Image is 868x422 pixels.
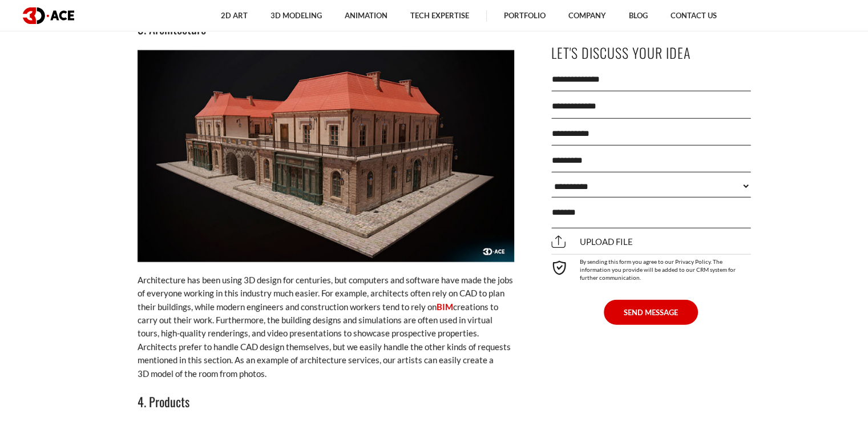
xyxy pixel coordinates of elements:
[551,236,633,247] span: Upload file
[23,7,74,24] img: logo dark
[551,39,751,65] p: Let's Discuss Your Idea
[437,302,453,312] a: BIM
[138,274,514,380] p: Architecture has been using 3D design for centuries, but computers and software have made the job...
[604,299,698,324] button: SEND MESSAGE
[551,254,751,281] div: By sending this form you agree to our Privacy Policy. The information you provide will be added t...
[138,392,514,411] h3: 4. Products
[138,50,514,262] img: 3d reference images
